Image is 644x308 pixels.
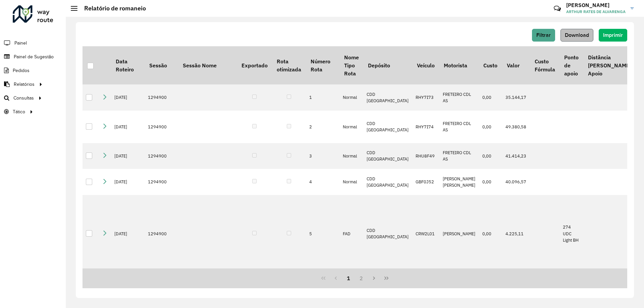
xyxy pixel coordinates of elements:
td: CDD [GEOGRAPHIC_DATA] [363,169,412,195]
td: 0,00 [479,111,502,143]
span: Pedidos [13,67,30,74]
th: Veículo [412,46,439,84]
td: FRETEIRO CDL AS [439,143,479,169]
td: [DATE] [111,143,145,169]
td: RHY7I73 [412,84,439,111]
td: [DATE] [111,195,145,272]
th: Sessão Nome [178,46,237,84]
td: 35.144,17 [502,84,530,111]
td: RHU8F49 [412,143,439,169]
td: Normal [339,169,363,195]
td: 1294900 [145,169,178,195]
td: [PERSON_NAME] [439,195,479,272]
th: Rota otimizada [272,46,306,84]
td: FAD [339,195,363,272]
td: 5 [306,195,339,272]
th: Valor [502,46,530,84]
td: 41.414,23 [502,143,530,169]
td: Normal [339,143,363,169]
span: Painel de Sugestão [14,53,54,60]
span: ARTHUR RATES DE ALVARENGA [566,9,626,15]
th: Motorista [439,46,479,84]
td: 0,00 [479,143,502,169]
td: CDD [GEOGRAPHIC_DATA] [363,84,412,111]
td: 40.096,57 [502,169,530,195]
td: 0,00 [479,195,502,272]
td: 4.225,11 [502,195,530,272]
button: 2 [355,272,368,285]
th: Depósito [363,46,412,84]
td: 1294900 [145,111,178,143]
th: Exportado [237,46,272,84]
button: Next Page [368,272,380,285]
span: Download [565,32,589,38]
a: Contato Rápido [550,1,565,16]
th: Custo [479,46,502,84]
td: [PERSON_NAME] [PERSON_NAME] [439,169,479,195]
th: Data Roteiro [111,46,145,84]
td: 2 [306,111,339,143]
button: Download [560,29,593,42]
span: Tático [13,108,25,115]
th: Número Rota [306,46,339,84]
td: 0,00 [479,169,502,195]
td: CDD [GEOGRAPHIC_DATA] [363,195,412,272]
td: 1294900 [145,195,178,272]
span: Painel [14,40,27,47]
h2: Relatório de romaneio [77,5,146,12]
h3: [PERSON_NAME] [566,2,626,8]
th: Custo Fórmula [530,46,559,84]
button: Last Page [380,272,393,285]
td: RHY7I74 [412,111,439,143]
td: CDD [GEOGRAPHIC_DATA] [363,111,412,143]
td: 1294900 [145,143,178,169]
th: Sessão [145,46,178,84]
td: 274 UDC Light BH [559,195,583,272]
td: [DATE] [111,169,145,195]
td: FRETEIRO CDL AS [439,111,479,143]
td: 0,00 [479,84,502,111]
th: Distância [PERSON_NAME] Apoio [583,46,636,84]
td: CRW2L01 [412,195,439,272]
td: 1 [306,84,339,111]
span: Filtrar [536,32,551,38]
td: GBF0J52 [412,169,439,195]
td: 3 [306,143,339,169]
button: Imprimir [599,29,627,42]
td: Normal [339,84,363,111]
span: Consultas [13,95,34,102]
td: [DATE] [111,84,145,111]
td: [DATE] [111,111,145,143]
th: Ponto de apoio [559,46,583,84]
td: 1294900 [145,84,178,111]
th: Nome Tipo Rota [339,46,363,84]
span: Imprimir [603,32,623,38]
button: Filtrar [532,29,555,42]
button: 1 [342,272,355,285]
td: Normal [339,111,363,143]
td: 4 [306,169,339,195]
td: FRETEIRO CDL AS [439,84,479,111]
td: CDD [GEOGRAPHIC_DATA] [363,143,412,169]
span: Relatórios [14,81,35,88]
td: 49.380,58 [502,111,530,143]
